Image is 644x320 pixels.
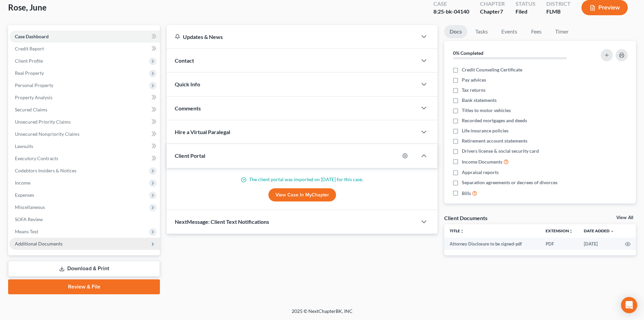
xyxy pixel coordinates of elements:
[525,25,547,38] a: Fees
[470,25,493,38] a: Tasks
[15,94,52,100] span: Property Analysis
[444,238,540,250] td: Attorney Disclosure to be signed-pdf
[15,131,79,137] span: Unsecured Nonpriority Claims
[444,25,467,38] a: Docs
[462,137,527,144] span: Retirement account statements
[621,297,637,313] div: Open Intercom Messenger
[15,241,63,247] span: Additional Documents
[15,119,71,125] span: Unsecured Priority Claims
[462,158,502,165] span: Income Documents
[175,105,201,111] span: Comments
[8,2,47,12] span: Rose, June
[462,107,511,114] span: Titles to motor vehicles
[462,190,471,197] span: Bills
[453,50,483,56] strong: 0% Completed
[15,82,53,88] span: Personal Property
[9,104,160,116] a: Secured Claims
[462,77,486,83] span: Pay advices
[9,152,160,165] a: Executory Contracts
[9,213,160,226] a: SOFA Review
[129,308,515,320] div: 2025 © NextChapterBK, INC
[175,218,269,225] span: NextMessage: Client Text Notifications
[15,58,43,64] span: Client Profile
[175,81,200,87] span: Quick Info
[175,57,194,64] span: Contact
[610,229,614,233] i: expand_more
[450,228,464,233] a: Titleunfold_more
[460,229,464,233] i: unfold_more
[480,8,505,16] div: Chapter
[496,25,523,38] a: Events
[500,8,503,15] span: 7
[462,97,497,104] span: Bank statements
[569,229,573,233] i: unfold_more
[540,238,578,250] td: PDF
[546,8,571,16] div: FLMB
[546,228,573,233] a: Extensionunfold_more
[9,43,160,55] a: Credit Report
[9,30,160,43] a: Case Dashboard
[550,25,574,38] a: Timer
[175,176,429,183] p: The client portal was imported on [DATE] for this case.
[462,127,508,134] span: Life insurance policies
[8,261,160,277] a: Download & Print
[175,33,409,40] div: Updates & News
[9,116,160,128] a: Unsecured Priority Claims
[15,46,44,51] span: Credit Report
[9,91,160,104] a: Property Analysis
[462,66,522,73] span: Credit Counseling Certificate
[15,155,58,161] span: Executory Contracts
[9,140,160,152] a: Lawsuits
[175,152,205,159] span: Client Portal
[516,8,535,16] div: Filed
[578,238,620,250] td: [DATE]
[175,129,230,135] span: Hire a Virtual Paralegal
[15,229,38,234] span: Means Test
[462,179,557,186] span: Separation agreements or decrees of divorces
[433,8,469,16] div: 8:25-bk-04140
[15,180,30,186] span: Income
[15,70,44,76] span: Real Property
[616,215,633,220] a: View All
[462,117,527,124] span: Recorded mortgages and deeds
[268,188,336,202] a: View Case in MyChapter
[9,128,160,140] a: Unsecured Nonpriority Claims
[462,148,539,154] span: Drivers license & social security card
[462,87,485,93] span: Tax returns
[584,228,614,233] a: Date Added expand_more
[15,143,33,149] span: Lawsuits
[462,169,499,176] span: Appraisal reports
[15,34,49,39] span: Case Dashboard
[444,214,487,221] div: Client Documents
[15,216,43,222] span: SOFA Review
[15,107,47,112] span: Secured Claims
[8,279,160,294] a: Review & File
[15,192,34,198] span: Expenses
[15,168,76,173] span: Codebtors Insiders & Notices
[15,204,45,210] span: Miscellaneous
